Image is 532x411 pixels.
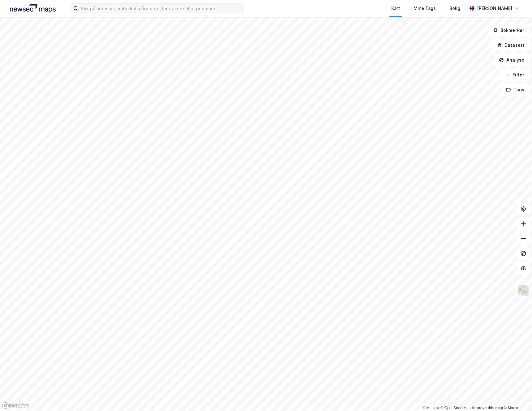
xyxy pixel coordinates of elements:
[449,5,460,12] div: Bolig
[2,402,29,409] a: Mapbox homepage
[78,4,243,13] input: Søk på adresse, matrikkel, gårdeiere, leietakere eller personer
[501,381,532,411] div: Kontrollprogram for chat
[501,84,530,96] button: Tags
[10,4,56,13] img: logo.a4113a55bc3d86da70a041830d287a7e.svg
[517,285,529,296] img: Z
[391,5,400,12] div: Kart
[500,69,530,81] button: Filter
[494,54,530,66] button: Analyse
[477,5,512,12] div: [PERSON_NAME]
[423,406,440,410] a: Mapbox
[472,406,503,410] a: Improve this map
[492,39,530,51] button: Datasett
[441,406,471,410] a: OpenStreetMap
[488,24,530,37] button: Bokmerker
[501,381,532,411] iframe: Chat Widget
[414,5,436,12] div: Mine Tags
